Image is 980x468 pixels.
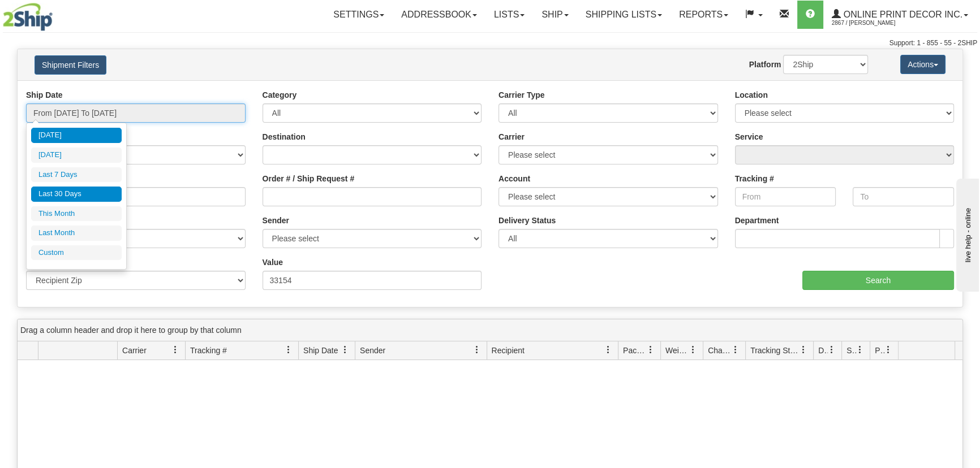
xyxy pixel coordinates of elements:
[599,340,618,359] a: Recipient filter column settings
[263,131,306,142] label: Destination
[498,215,556,226] label: Delivery Status
[336,340,355,359] a: Ship Date filter column settings
[8,10,105,18] div: live help - online
[749,59,781,70] label: Platform
[31,245,122,261] li: Custom
[18,319,962,341] div: grid grouping header
[3,3,53,31] img: logo2867.jpg
[190,345,227,356] span: Tracking #
[875,345,884,356] span: Pickup Status
[794,340,813,359] a: Tracking Status filter column settings
[26,89,63,101] label: Ship Date
[31,187,122,202] li: Last 30 Days
[122,345,147,356] span: Carrier
[735,89,768,101] label: Location
[822,340,841,359] a: Delivery Status filter column settings
[726,340,745,359] a: Charge filter column settings
[879,340,898,359] a: Pickup Status filter column settings
[166,340,185,359] a: Carrier filter column settings
[31,148,122,163] li: [DATE]
[670,1,737,29] a: Reports
[31,226,122,241] li: Last Month
[735,215,779,226] label: Department
[708,345,732,356] span: Charge
[498,131,525,142] label: Carrier
[31,128,122,143] li: [DATE]
[498,89,544,101] label: Carrier Type
[498,173,530,184] label: Account
[263,89,297,101] label: Category
[31,206,122,222] li: This Month
[841,10,962,19] span: Online Print Decor Inc.
[623,345,647,356] span: Packages
[35,55,106,75] button: Shipment Filters
[846,345,856,356] span: Shipment Issues
[360,345,385,356] span: Sender
[954,176,979,292] iframe: chat widget
[832,18,917,29] span: 2867 / [PERSON_NAME]
[263,173,355,184] label: Order # / Ship Request #
[850,340,870,359] a: Shipment Issues filter column settings
[263,257,283,268] label: Value
[641,340,660,359] a: Packages filter column settings
[818,345,828,356] span: Delivery Status
[492,345,525,356] span: Recipient
[325,1,393,29] a: Settings
[3,38,977,48] div: Support: 1 - 855 - 55 - 2SHIP
[900,55,945,74] button: Actions
[485,1,533,29] a: Lists
[735,187,836,206] input: From
[665,345,689,356] span: Weight
[279,340,298,359] a: Tracking # filter column settings
[823,1,977,29] a: Online Print Decor Inc. 2867 / [PERSON_NAME]
[735,173,774,184] label: Tracking #
[303,345,338,356] span: Ship Date
[684,340,703,359] a: Weight filter column settings
[533,1,577,29] a: Ship
[577,1,670,29] a: Shipping lists
[735,131,763,142] label: Service
[31,167,122,183] li: Last 7 Days
[393,1,485,29] a: Addressbook
[853,187,954,206] input: To
[263,215,289,226] label: Sender
[750,345,800,356] span: Tracking Status
[467,340,487,359] a: Sender filter column settings
[802,271,954,290] input: Search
